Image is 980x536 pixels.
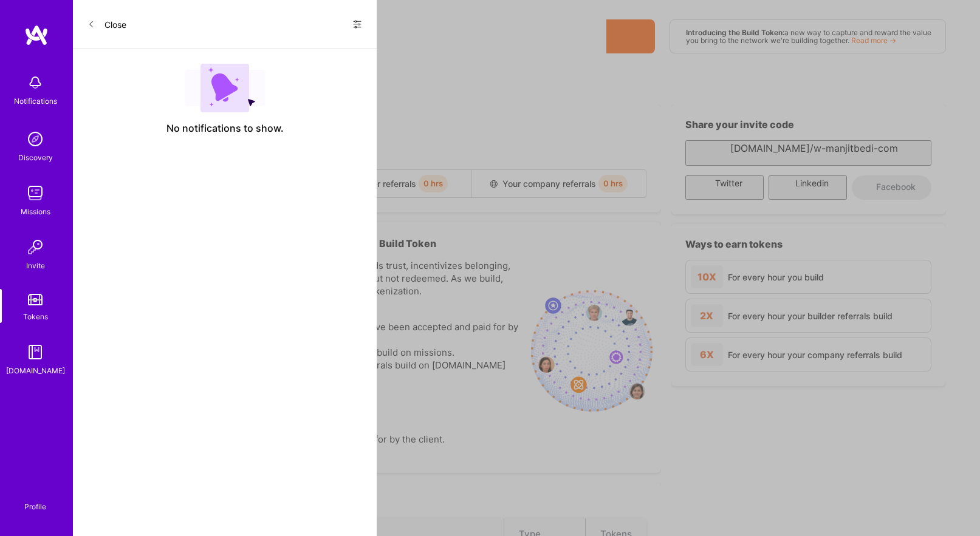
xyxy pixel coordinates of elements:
[166,122,284,135] span: No notifications to show.
[23,310,48,323] div: Tokens
[185,64,265,112] img: empty
[18,151,53,164] div: Discovery
[23,340,47,364] img: guide book
[21,205,50,218] div: Missions
[23,181,47,205] img: teamwork
[23,235,47,259] img: Invite
[14,95,57,107] div: Notifications
[87,15,126,34] button: Close
[28,294,43,305] img: tokens
[26,259,45,272] div: Invite
[6,364,65,377] div: [DOMAIN_NAME]
[23,70,47,95] img: bell
[20,487,50,512] a: Profile
[24,500,46,512] div: Profile
[24,24,49,46] img: logo
[23,127,47,151] img: discovery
